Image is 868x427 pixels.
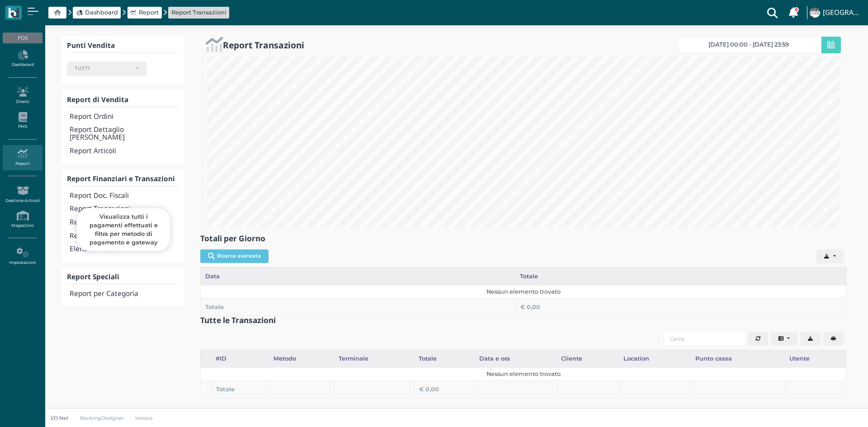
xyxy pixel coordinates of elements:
[419,385,470,394] div: € 0,00
[800,332,821,346] button: Export
[810,8,820,18] img: ...
[201,267,515,285] div: Data
[516,267,846,285] div: Totale
[475,350,557,367] div: Data e ora
[223,40,304,50] h2: Report Transazioni
[3,47,42,71] a: Dashboard
[70,113,179,121] h4: Report Ordini
[619,350,691,367] div: Location
[130,414,159,422] a: Invoice
[334,350,414,367] div: Terminale
[74,414,130,422] a: BookingDesigner
[70,126,179,141] h4: Report Dettaglio [PERSON_NAME]
[67,95,128,104] b: Report di Vendita
[75,66,132,72] div: TUTTI
[76,208,170,251] div: Visualizza tutti i pagamenti effettuati e filtra per metodo di pagamento e gateway
[3,182,42,207] a: Gestione Articoli
[804,399,860,419] iframe: Help widget launcher
[212,350,269,367] div: #ID
[70,192,179,200] h4: Report Doc. Fiscali
[200,233,265,244] b: Totali per Giorno
[771,332,801,346] div: Colonne
[200,315,276,325] b: Tutte le Transazioni
[664,332,746,346] input: Cerca
[808,2,863,23] a: ... [GEOGRAPHIC_DATA]
[70,232,179,240] h4: Report Prelievi
[520,303,842,311] div: € 0,00
[67,272,119,282] b: Report Speciali
[3,145,42,170] a: Report
[76,8,118,17] a: Dashboard
[70,219,179,226] h4: Report Ricariche
[708,41,789,48] span: [DATE] 00:00 - [DATE] 23:59
[557,350,619,367] div: Cliente
[269,350,334,367] div: Metodo
[85,8,118,17] span: Dashboard
[51,414,69,422] p: I/O Net
[67,61,146,76] button: TUTTI
[415,350,475,367] div: Totale
[130,8,159,17] a: Report
[823,9,863,17] h4: [GEOGRAPHIC_DATA]
[201,367,846,380] td: Nessun elemento trovato
[70,245,179,253] h4: Elenco Chiusure
[70,290,179,298] h4: Report per Categoria
[67,174,175,183] b: Report Finanziari e Transazioni
[3,108,42,133] a: PMS
[70,147,179,155] h4: Report Articoli
[748,332,768,346] button: Aggiorna
[785,350,846,367] div: Utente
[3,244,42,269] a: Impostazioni
[200,249,269,263] button: Ricerca avanzata
[3,33,42,43] div: POS
[67,41,115,50] b: Punti Vendita
[139,8,159,17] span: Report
[171,8,226,17] a: Report Transazioni
[70,205,179,213] h4: Report Transazioni
[8,8,19,18] img: logo
[216,385,264,394] div: Totale
[201,285,846,298] td: Nessun elemento trovato
[3,83,42,108] a: Clienti
[205,303,511,311] div: Totale
[816,249,844,264] button: Export
[771,332,798,346] button: Columns
[3,207,42,232] a: Magazzino
[691,350,785,367] div: Punto cassa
